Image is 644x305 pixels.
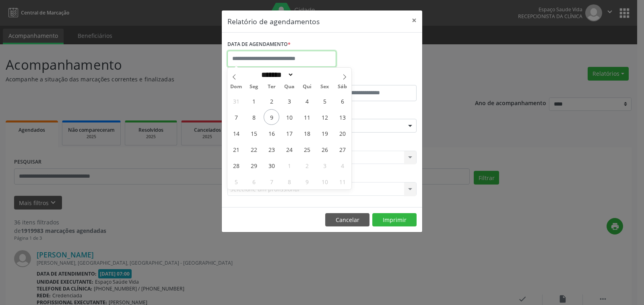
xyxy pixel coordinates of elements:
span: Setembro 27, 2025 [334,141,350,157]
span: Outubro 1, 2025 [281,158,297,173]
span: Setembro 10, 2025 [281,109,297,125]
span: Qua [281,84,298,89]
span: Setembro 26, 2025 [317,141,332,157]
button: Cancelar [325,213,369,227]
select: Month [258,71,294,79]
span: Setembro 14, 2025 [228,125,244,141]
span: Setembro 23, 2025 [264,141,279,157]
span: Setembro 4, 2025 [299,93,315,109]
span: Setembro 8, 2025 [246,109,262,125]
span: Outubro 2, 2025 [299,158,315,173]
span: Setembro 1, 2025 [246,93,262,109]
span: Outubro 9, 2025 [299,174,315,189]
span: Setembro 2, 2025 [264,93,279,109]
input: Year [294,71,320,79]
span: Setembro 21, 2025 [228,141,244,157]
span: Outubro 11, 2025 [334,174,350,189]
h5: Relatório de agendamentos [227,16,320,27]
span: Setembro 13, 2025 [334,109,350,125]
span: Sáb [334,84,351,89]
span: Dom [227,84,245,89]
span: Setembro 15, 2025 [246,125,262,141]
span: Setembro 30, 2025 [264,158,279,173]
span: Seg [245,84,263,89]
label: ATÉ [324,73,417,85]
span: Qui [298,84,316,89]
span: Setembro 11, 2025 [299,109,315,125]
span: Setembro 29, 2025 [246,158,262,173]
span: Setembro 20, 2025 [334,125,350,141]
span: Outubro 4, 2025 [334,158,350,173]
span: Setembro 18, 2025 [299,125,315,141]
span: Setembro 28, 2025 [228,158,244,173]
button: Close [406,10,422,30]
span: Setembro 22, 2025 [246,141,262,157]
span: Sex [316,84,334,89]
span: Setembro 16, 2025 [264,125,279,141]
span: Ter [263,84,281,89]
span: Setembro 9, 2025 [264,109,279,125]
button: Imprimir [372,213,417,227]
span: Outubro 6, 2025 [246,174,262,189]
span: Setembro 17, 2025 [281,125,297,141]
span: Outubro 7, 2025 [264,174,279,189]
span: Setembro 5, 2025 [317,93,332,109]
span: Setembro 12, 2025 [317,109,332,125]
span: Setembro 19, 2025 [317,125,332,141]
label: DATA DE AGENDAMENTO [227,38,291,51]
span: Outubro 8, 2025 [281,174,297,189]
span: Outubro 5, 2025 [228,174,244,189]
span: Outubro 10, 2025 [317,174,332,189]
span: Setembro 7, 2025 [228,109,244,125]
span: Setembro 6, 2025 [334,93,350,109]
span: Agosto 31, 2025 [228,93,244,109]
span: Setembro 24, 2025 [281,141,297,157]
span: Outubro 3, 2025 [317,158,332,173]
span: Setembro 25, 2025 [299,141,315,157]
span: Setembro 3, 2025 [281,93,297,109]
